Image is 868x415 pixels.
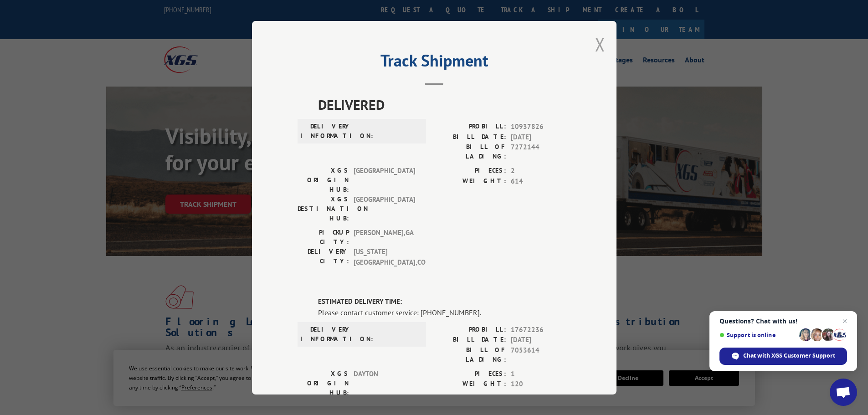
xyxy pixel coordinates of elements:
[298,54,571,72] h2: Track Shipment
[434,166,506,176] label: PIECES:
[434,176,506,186] label: WEIGHT:
[434,122,506,132] label: PROBILL:
[743,352,835,360] span: Chat with XGS Customer Support
[318,297,571,307] label: ESTIMATED DELIVERY TIME:
[719,348,847,365] div: Chat with XGS Customer Support
[511,176,571,186] span: 614
[830,379,857,406] div: Open chat
[434,324,506,335] label: PROBILL:
[354,228,415,247] span: [PERSON_NAME] , GA
[300,324,352,343] label: DELIVERY INFORMATION:
[318,307,571,318] div: Please contact customer service: [PHONE_NUMBER].
[511,132,571,142] span: [DATE]
[511,122,571,132] span: 10937826
[434,369,506,379] label: PIECES:
[298,195,349,223] label: XGS DESTINATION HUB:
[839,316,850,327] span: Close chat
[298,228,349,247] label: PICKUP CITY:
[434,345,506,364] label: BILL OF LADING:
[511,324,571,335] span: 17672236
[354,166,415,195] span: [GEOGRAPHIC_DATA]
[719,318,847,325] span: Questions? Chat with us!
[318,94,571,115] span: DELIVERED
[298,166,349,195] label: XGS ORIGIN HUB:
[511,166,571,176] span: 2
[511,369,571,379] span: 1
[511,142,571,161] span: 7272144
[511,345,571,364] span: 7053614
[354,247,415,267] span: [US_STATE][GEOGRAPHIC_DATA] , CO
[511,379,571,389] span: 120
[354,195,415,223] span: [GEOGRAPHIC_DATA]
[298,369,349,397] label: XGS ORIGIN HUB:
[511,335,571,345] span: [DATE]
[434,142,506,161] label: BILL OF LADING:
[354,369,415,397] span: DAYTON
[719,332,796,338] span: Support is online
[434,379,506,389] label: WEIGHT:
[300,122,352,141] label: DELIVERY INFORMATION:
[595,32,605,56] button: Close modal
[434,335,506,345] label: BILL DATE:
[434,132,506,142] label: BILL DATE:
[298,247,349,267] label: DELIVERY CITY:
